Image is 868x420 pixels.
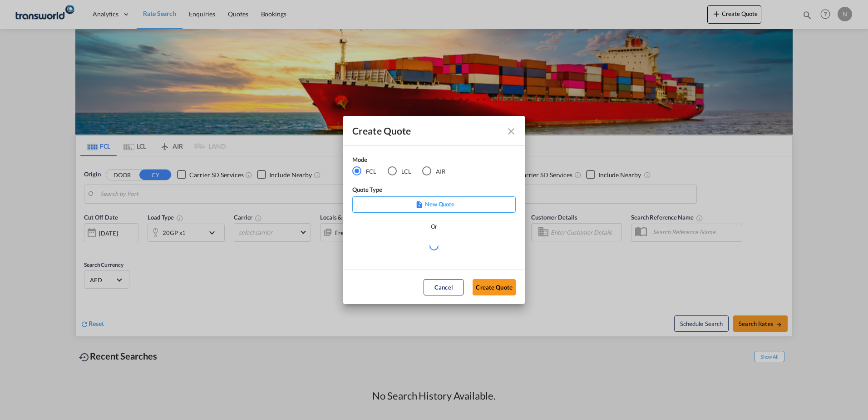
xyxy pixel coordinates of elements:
[431,222,438,231] div: Or
[502,122,518,139] button: Close dialog
[355,200,513,209] p: New Quote
[343,116,525,305] md-dialog: Create QuoteModeFCL LCLAIR ...
[506,126,517,137] md-icon: Close dialog
[352,196,516,213] div: New Quote
[352,185,516,196] div: Quote Type
[473,279,516,295] button: Create Quote
[424,279,464,295] button: Cancel
[352,166,376,176] md-radio-button: FCL
[388,166,411,176] md-radio-button: LCL
[352,125,499,136] div: Create Quote
[422,166,445,176] md-radio-button: AIR
[352,155,457,166] div: Mode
